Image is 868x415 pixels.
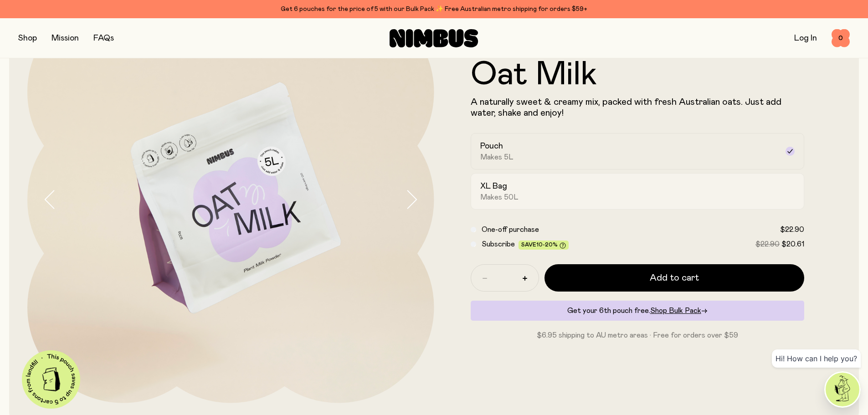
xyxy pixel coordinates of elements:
h2: Pouch [480,141,503,152]
span: 10-20% [536,242,558,247]
p: A naturally sweet & creamy mix, packed with fresh Australian oats. Just add water, shake and enjoy! [471,97,805,118]
div: Get 6 pouches for the price of 5 with our Bulk Pack ✨ Free Australian metro shipping for orders $59+ [18,4,850,15]
button: 0 [832,29,850,47]
span: Shop Bulk Pack [650,307,701,314]
a: Mission [51,34,79,42]
span: Subscribe [482,241,515,248]
span: Add to cart [650,272,699,284]
span: Makes 50L [480,193,519,202]
button: Add to cart [544,264,805,292]
span: Save [521,242,566,249]
a: Shop Bulk Pack→ [650,307,708,314]
span: $22.90 [755,241,780,248]
div: Get your 6th pouch free. [471,301,805,321]
a: FAQs [93,34,114,42]
span: One-off purchase [482,226,539,233]
span: Makes 5L [480,153,514,162]
a: Log In [794,34,817,42]
div: Hi! How can I help you? [772,349,861,368]
p: $6.95 shipping to AU metro areas · Free for orders over $59 [471,330,805,341]
span: $20.61 [781,241,804,248]
img: agent [826,373,859,406]
span: $22.90 [780,226,804,233]
h2: XL Bag [480,181,507,192]
h1: Oat Milk [471,58,805,91]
